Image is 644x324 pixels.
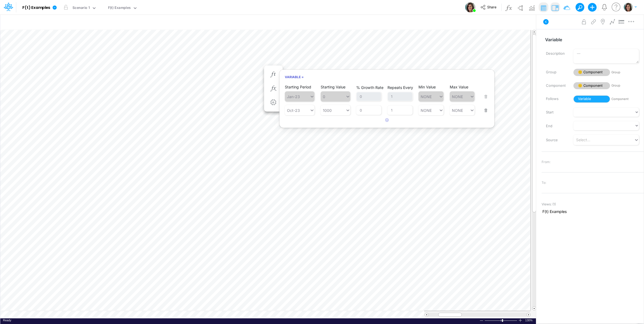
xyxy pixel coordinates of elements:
div: Oct-23 [287,108,300,113]
button: Share [478,3,500,12]
label: Group [542,68,569,77]
div: Zoom [502,319,503,322]
iframe: FastComments [542,222,644,296]
b: F(t) Examples [22,5,50,10]
span: Views: ( 1 ) [542,202,556,207]
span: Component [611,97,639,101]
label: Follows [542,94,569,104]
span: Ready [3,319,11,322]
span: Group [611,83,639,88]
label: Description [542,49,569,58]
a: Notifications [601,4,608,10]
button: Remove row [481,100,488,114]
div: Zoom level [525,318,533,322]
span: Variable [573,95,610,103]
h6: Variable = [279,72,494,82]
div: 1000 [323,108,332,113]
span: F(t) Examples [542,209,643,214]
span: Share [487,5,496,9]
div: In Ready mode [3,318,11,322]
span: To: [542,180,546,185]
div: Scenario 1 [72,5,90,11]
label: Min Value [418,85,436,89]
span: From: [542,160,550,164]
div: Zoom In [518,318,522,322]
div: Zoom Out [479,319,484,323]
input: Type a title here [5,17,419,28]
span: Group [611,70,639,75]
div: Zoom [484,318,518,322]
div: NONE [452,108,463,113]
label: Repeats Every [387,85,413,90]
label: Component [542,81,569,90]
span: 🙂 Component [573,82,610,89]
div: Select... [576,137,590,143]
input: — Node name — [542,35,639,45]
span: 🙂 Component [573,69,610,76]
label: Source [542,136,569,145]
div: F(t) Examples [108,5,131,11]
label: Start [542,108,569,117]
label: Max Value [450,85,468,89]
label: % Growth Rate [356,85,383,90]
label: Starting Period [285,85,311,89]
div: NONE [421,108,432,113]
span: 130% [525,318,533,322]
label: End [542,122,569,131]
label: Starting Value [321,85,345,89]
img: User Image Icon [465,2,475,12]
